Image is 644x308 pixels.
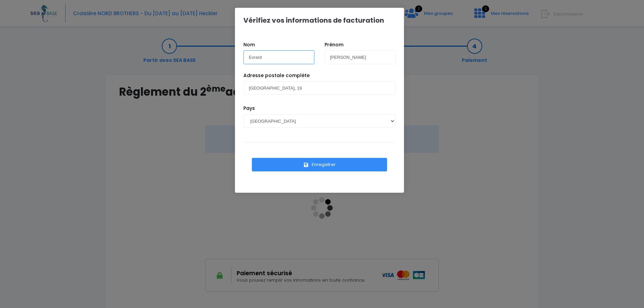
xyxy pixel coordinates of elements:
label: Nom [243,41,255,48]
button: Enregistrer [252,158,387,171]
label: Adresse postale complète [243,72,310,79]
h1: Vérifiez vos informations de facturation [243,16,384,24]
label: Prénom [325,41,343,48]
label: Pays [243,105,255,112]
